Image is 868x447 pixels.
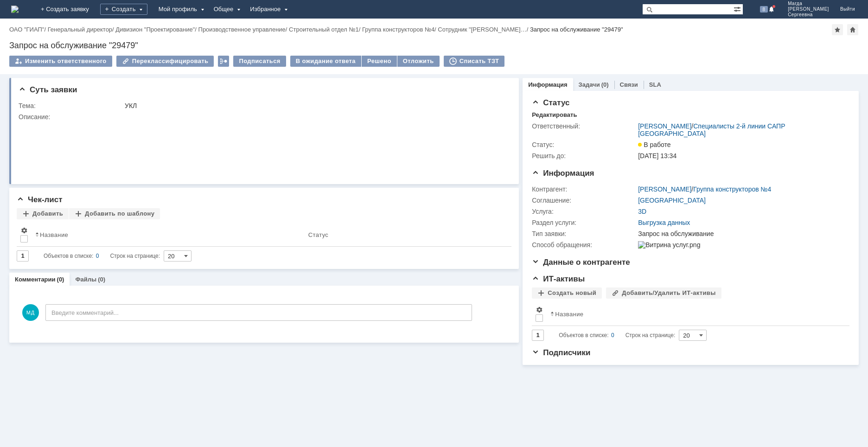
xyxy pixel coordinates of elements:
span: МД [22,304,39,321]
img: Витрина услуг.png [638,241,700,249]
div: Тип заявки: [532,230,636,237]
a: Перейти на домашнюю страницу [11,6,19,13]
i: Строк на странице: [559,330,675,341]
a: Производственное управление [198,26,286,33]
div: / [289,26,362,33]
a: Сотрудник "[PERSON_NAME]… [438,26,526,33]
a: Генеральный директор [48,26,112,33]
a: [PERSON_NAME] [638,185,691,193]
span: Расширенный поиск [734,4,743,13]
div: Способ обращения: [532,241,636,249]
div: 0 [611,330,614,341]
span: Статус [532,98,569,107]
a: Связи [620,81,638,88]
a: Группа конструкторов №4 [693,185,771,193]
span: Магда [788,1,829,6]
div: Статус: [532,141,636,148]
span: Информация [532,169,594,178]
span: ИТ-активы [532,275,585,283]
a: SLA [649,81,661,88]
div: Тема: [19,102,123,109]
span: 8 [760,6,768,13]
div: / [198,26,289,33]
div: Запрос на обслуживание [638,230,844,237]
span: В работе [638,141,670,148]
a: [GEOGRAPHIC_DATA] [638,197,706,204]
div: УКЛ [125,102,505,109]
span: Настройки [20,227,28,234]
div: Название [40,231,68,238]
div: Добавить в избранное [832,24,843,35]
div: Услуга: [532,208,636,215]
div: Запрос на обслуживание "29479" [530,26,623,33]
span: Сергеевна [788,12,829,18]
img: logo [11,6,19,13]
div: Контрагент: [532,185,636,193]
a: ОАО "ГИАП" [9,26,44,33]
div: 0 [96,250,99,262]
div: (0) [98,276,105,283]
div: / [438,26,530,33]
span: [PERSON_NAME] [788,6,829,12]
span: [DATE] 13:34 [638,152,677,160]
span: Подписчики [532,348,590,357]
a: Файлы [75,276,96,283]
i: Строк на странице: [44,250,160,262]
a: Строительный отдел №1 [289,26,359,33]
div: (0) [57,276,64,283]
div: Ответственный: [532,122,636,130]
div: Редактировать [532,111,577,119]
a: Группа конструкторов №4 [362,26,434,33]
span: Суть заявки [19,85,77,94]
a: Выгрузка данных [638,219,690,226]
a: Специалисты 2-й линии САПР [GEOGRAPHIC_DATA] [638,122,785,137]
div: Решить до: [532,152,636,160]
a: [PERSON_NAME] [638,122,691,130]
div: Название [555,311,583,318]
span: Объектов в списке: [44,253,93,259]
span: Чек-лист [17,195,63,204]
a: 3D [638,208,646,215]
div: (0) [601,81,609,88]
div: Сделать домашней страницей [847,24,858,35]
a: Комментарии [15,276,56,283]
div: / [48,26,116,33]
a: Дивизион "Проектирование" [115,26,195,33]
div: Соглашение: [532,197,636,204]
div: Статус [308,231,328,238]
a: Задачи [579,81,600,88]
span: Настройки [536,306,543,313]
span: Объектов в списке: [559,332,608,338]
a: Информация [528,81,567,88]
div: Создать [100,4,147,15]
div: Работа с массовостью [218,56,229,67]
span: Данные о контрагенте [532,258,630,267]
div: Раздел услуги: [532,219,636,226]
div: / [115,26,198,33]
div: / [638,185,771,193]
div: / [362,26,438,33]
th: Название [32,223,305,247]
th: Название [547,302,842,326]
th: Статус [305,223,504,247]
div: / [9,26,48,33]
div: Запрос на обслуживание "29479" [9,41,859,50]
div: Описание: [19,113,507,121]
div: / [638,122,844,137]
